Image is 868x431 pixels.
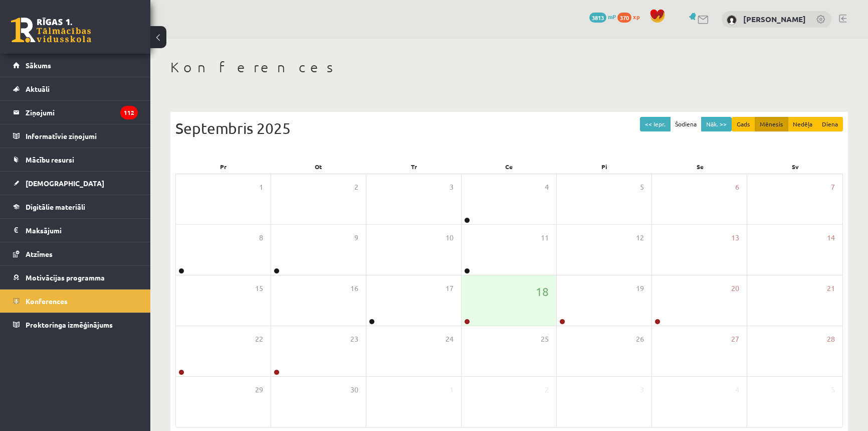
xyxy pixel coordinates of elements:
span: 5 [640,182,644,193]
span: 22 [255,334,263,345]
a: Aktuāli [13,77,138,100]
span: 18 [536,283,549,300]
span: 12 [636,232,644,243]
span: Proktoringa izmēģinājums [26,320,113,329]
span: 2 [354,182,358,193]
div: Se [652,160,747,174]
span: 26 [636,334,644,345]
span: 7 [831,182,835,193]
a: 370 xp [617,13,644,21]
a: [PERSON_NAME] [743,14,806,24]
a: Proktoringa izmēģinājums [13,313,138,336]
a: Atzīmes [13,242,138,265]
legend: Maksājumi [26,219,138,242]
span: 29 [255,384,263,395]
span: 8 [259,232,263,243]
div: Ce [462,160,557,174]
span: 28 [827,334,835,345]
span: 3 [640,384,644,395]
button: Nedēļa [788,117,817,131]
span: 2 [545,384,549,395]
span: 23 [350,334,358,345]
div: Pi [557,160,652,174]
div: Pr [175,160,271,174]
span: 370 [617,13,631,23]
span: 1 [450,384,454,395]
span: 21 [827,283,835,294]
a: [DEMOGRAPHIC_DATA] [13,172,138,195]
a: 3813 mP [589,13,616,21]
a: Konferences [13,290,138,313]
img: Kārlis Bergs [727,15,737,25]
span: xp [633,13,639,21]
button: Diena [817,117,843,131]
span: 13 [731,232,739,243]
span: 17 [446,283,454,294]
span: [DEMOGRAPHIC_DATA] [26,179,104,188]
span: 9 [354,232,358,243]
span: 6 [735,182,739,193]
span: Sākums [26,61,51,70]
div: Sv [748,160,843,174]
button: Gads [732,117,755,131]
a: Ziņojumi112 [13,101,138,124]
button: << Iepr. [640,117,671,131]
legend: Ziņojumi [26,101,138,124]
span: 10 [446,232,454,243]
span: 3 [450,182,454,193]
button: Nāk. >> [701,117,732,131]
span: 1 [259,182,263,193]
span: 15 [255,283,263,294]
a: Digitālie materiāli [13,195,138,218]
span: 4 [735,384,739,395]
div: Tr [366,160,462,174]
span: Mācību resursi [26,155,74,164]
a: Rīgas 1. Tālmācības vidusskola [11,18,91,43]
span: Konferences [26,297,68,306]
a: Sākums [13,54,138,77]
a: Mācību resursi [13,148,138,171]
span: Aktuāli [26,84,50,93]
span: 30 [350,384,358,395]
span: 25 [541,334,549,345]
span: Motivācijas programma [26,273,105,282]
span: mP [608,13,616,21]
button: Mēnesis [755,117,788,131]
button: Šodiena [670,117,702,131]
span: 19 [636,283,644,294]
span: 27 [731,334,739,345]
a: Informatīvie ziņojumi [13,124,138,148]
span: 3813 [589,13,606,23]
span: Digitālie materiāli [26,202,85,211]
span: 24 [446,334,454,345]
span: Atzīmes [26,249,53,258]
h1: Konferences [170,59,848,76]
div: Septembris 2025 [175,117,843,139]
i: 112 [120,106,138,119]
div: Ot [271,160,366,174]
span: 20 [731,283,739,294]
span: 4 [545,182,549,193]
span: 16 [350,283,358,294]
span: 5 [831,384,835,395]
a: Motivācijas programma [13,266,138,289]
a: Maksājumi [13,219,138,242]
legend: Informatīvie ziņojumi [26,124,138,148]
span: 14 [827,232,835,243]
span: 11 [541,232,549,243]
